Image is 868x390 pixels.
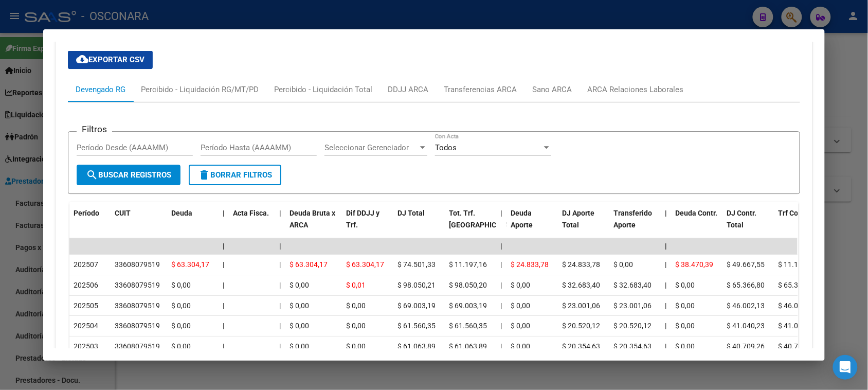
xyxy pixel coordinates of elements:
[562,260,600,269] span: $ 24.833,78
[722,202,774,247] datatable-header-cell: DJ Contr. Total
[449,322,487,330] span: $ 61.560,35
[449,260,487,269] span: $ 11.197,16
[324,143,418,152] span: Seleccionar Gerenciador
[279,342,281,350] span: |
[290,302,309,310] span: $ 0,00
[397,302,436,310] span: $ 69.003,19
[393,202,445,247] datatable-header-cell: DJ Total
[613,342,652,350] span: $ 20.354,63
[665,242,667,250] span: |
[274,84,372,95] div: Percibido - Liquidación Total
[290,342,309,350] span: $ 0,00
[171,281,191,289] span: $ 0,00
[397,281,436,289] span: $ 98.050,21
[562,302,600,310] span: $ 23.001,06
[778,209,809,217] span: Trf Contr.
[449,302,487,310] span: $ 69.003,19
[500,322,502,330] span: |
[115,209,131,217] span: CUIT
[727,260,765,269] span: $ 49.667,55
[833,355,858,380] div: Open Intercom Messenger
[727,302,765,310] span: $ 46.002,13
[290,260,328,269] span: $ 63.304,17
[115,279,160,291] div: 33608079519
[613,209,652,229] span: Transferido Aporte
[511,342,530,350] span: $ 0,00
[727,209,756,229] span: DJ Contr. Total
[290,209,335,229] span: Deuda Bruta x ARCA
[397,209,425,217] span: DJ Total
[671,202,722,247] datatable-header-cell: Deuda Contr.
[449,342,487,350] span: $ 61.063,89
[449,209,519,229] span: Tot. Trf. [GEOGRAPHIC_DATA]
[279,242,281,250] span: |
[346,209,379,229] span: Dif DDJJ y Trf.
[511,322,530,330] span: $ 0,00
[500,281,502,289] span: |
[115,320,160,332] div: 33608079519
[609,202,661,247] datatable-header-cell: Transferido Aporte
[675,302,695,310] span: $ 0,00
[500,260,502,269] span: |
[675,260,713,269] span: $ 38.470,39
[198,169,210,181] mat-icon: delete
[397,322,436,330] span: $ 61.560,35
[77,165,180,185] button: Buscar Registros
[665,302,666,310] span: |
[346,302,366,310] span: $ 0,00
[198,170,272,180] span: Borrar Filtros
[346,322,366,330] span: $ 0,00
[223,302,224,310] span: |
[778,281,816,289] span: $ 65.366,80
[727,342,765,350] span: $ 40.709,26
[778,260,816,269] span: $ 11.197,16
[342,202,393,247] datatable-header-cell: Dif DDJJ y Trf.
[587,84,683,95] div: ARCA Relaciones Laborales
[397,342,436,350] span: $ 61.063,89
[511,209,533,229] span: Deuda Aporte
[74,209,99,217] span: Período
[507,202,558,247] datatable-header-cell: Deuda Aporte
[290,281,309,289] span: $ 0,00
[219,202,229,247] datatable-header-cell: |
[223,281,224,289] span: |
[675,281,695,289] span: $ 0,00
[74,302,98,310] span: 202505
[171,342,191,350] span: $ 0,00
[223,322,224,330] span: |
[171,322,191,330] span: $ 0,00
[661,202,671,247] datatable-header-cell: |
[511,302,530,310] span: $ 0,00
[279,260,281,269] span: |
[189,165,281,185] button: Borrar Filtros
[223,342,224,350] span: |
[665,342,666,350] span: |
[141,84,259,95] div: Percibido - Liquidación RG/MT/PD
[76,53,88,65] mat-icon: cloud_download
[279,281,281,289] span: |
[665,260,666,269] span: |
[774,202,825,247] datatable-header-cell: Trf Contr.
[279,322,281,330] span: |
[675,342,695,350] span: $ 0,00
[613,281,652,289] span: $ 32.683,40
[275,202,285,247] datatable-header-cell: |
[171,302,191,310] span: $ 0,00
[435,143,457,152] span: Todos
[445,202,496,247] datatable-header-cell: Tot. Trf. Bruto
[115,341,160,352] div: 33608079519
[449,281,487,289] span: $ 98.050,20
[562,281,600,289] span: $ 32.683,40
[444,84,517,95] div: Transferencias ARCA
[665,209,667,217] span: |
[665,322,666,330] span: |
[86,170,171,180] span: Buscar Registros
[86,169,98,181] mat-icon: search
[511,281,530,289] span: $ 0,00
[346,260,384,269] span: $ 63.304,17
[171,260,209,269] span: $ 63.304,17
[500,242,502,250] span: |
[778,302,816,310] span: $ 46.002,13
[562,342,600,350] span: $ 20.354,63
[675,322,695,330] span: $ 0,00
